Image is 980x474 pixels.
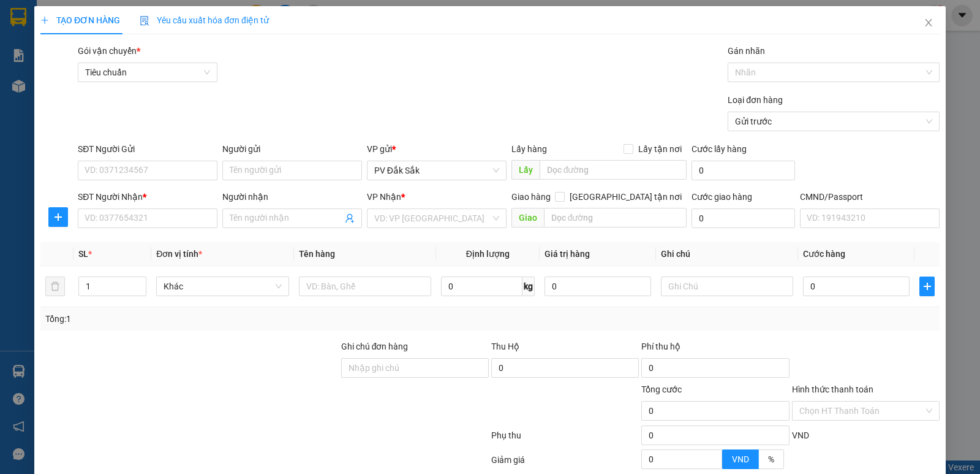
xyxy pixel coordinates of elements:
[490,429,640,450] div: Phụ thu
[545,277,651,296] input: 0
[48,207,68,227] button: plus
[140,16,149,26] img: icon
[792,430,809,440] span: VND
[522,277,535,296] span: kg
[768,454,774,464] span: %
[728,95,783,105] label: Loại đơn hàng
[511,208,544,227] span: Giao
[732,454,749,464] span: VND
[78,46,140,56] span: Gói vận chuyển
[374,161,499,180] span: PV Đắk Sắk
[132,277,146,286] span: Increase Value
[164,277,281,296] span: Khác
[641,340,789,358] div: Phí thu hộ
[728,46,765,56] label: Gán nhãn
[712,461,719,468] span: down
[341,358,489,378] input: Ghi chú đơn hàng
[712,451,719,459] span: up
[78,142,217,156] div: SĐT Người Gửi
[911,6,946,40] button: Close
[299,277,431,296] input: VD: Bàn, Ghế
[511,144,547,154] span: Lấy hàng
[40,16,49,25] span: plus
[40,15,120,25] span: TẠO ĐƠN HÀNG
[341,342,409,351] label: Ghi chú đơn hàng
[156,249,202,259] span: Đơn vị tính
[800,190,940,204] div: CMND/Passport
[540,160,687,180] input: Dọc đường
[692,208,795,228] input: Cước giao hàng
[511,192,551,202] span: Giao hàng
[491,342,519,351] span: Thu Hộ
[692,192,752,202] label: Cước giao hàng
[641,384,682,394] span: Tổng cước
[565,190,687,204] span: [GEOGRAPHIC_DATA] tận nơi
[692,161,795,180] input: Cước lấy hàng
[692,144,747,154] label: Cước lấy hàng
[85,63,210,82] span: Tiêu chuẩn
[656,242,798,266] th: Ghi chú
[367,192,401,202] span: VP Nhận
[136,288,143,295] span: down
[49,212,67,222] span: plus
[222,190,362,204] div: Người nhận
[661,277,793,296] input: Ghi Chú
[140,15,269,25] span: Yêu cầu xuất hóa đơn điện tử
[708,459,722,468] span: Decrease Value
[132,286,146,296] span: Decrease Value
[708,450,722,459] span: Increase Value
[45,312,379,326] div: Tổng: 1
[544,208,687,227] input: Dọc đường
[78,190,217,204] div: SĐT Người Nhận
[735,112,932,131] span: Gửi trước
[633,142,687,156] span: Lấy tận nơi
[136,279,143,286] span: up
[466,249,510,259] span: Định lượng
[792,384,873,394] label: Hình thức thanh toán
[222,142,362,156] div: Người gửi
[345,213,355,223] span: user-add
[78,249,88,259] span: SL
[920,281,934,291] span: plus
[803,249,845,259] span: Cước hàng
[45,277,65,296] button: delete
[924,18,933,28] span: close
[299,249,335,259] span: Tên hàng
[545,249,590,259] span: Giá trị hàng
[919,277,935,296] button: plus
[367,142,507,156] div: VP gửi
[511,160,540,180] span: Lấy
